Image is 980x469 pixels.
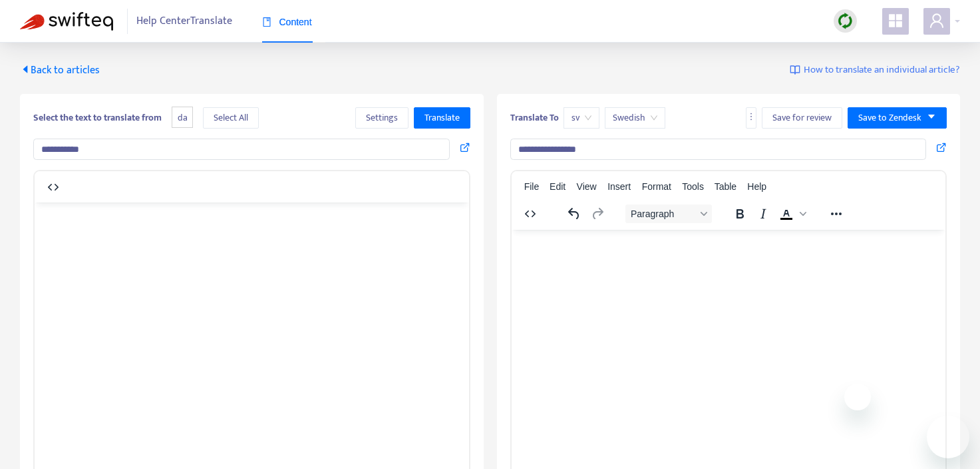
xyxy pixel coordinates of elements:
[355,107,408,129] button: Settings
[775,205,808,223] div: Text color Black
[729,205,751,223] button: Bold
[642,181,671,192] span: Format
[929,13,945,29] span: user
[20,61,100,79] span: Back to articles
[837,13,854,29] img: sync.dc5367851b00ba804db3.png
[262,17,312,27] span: Content
[927,416,969,458] iframe: Knapp för att öppna meddelandefönstret
[20,12,113,31] img: Swifteq
[848,107,947,129] button: Save to Zendeskcaret-down
[613,108,657,128] span: Swedish
[414,107,470,129] button: Translate
[586,205,609,223] button: Redo
[804,63,960,78] span: How to translate an individual article?
[927,112,936,121] span: caret-down
[172,107,193,129] span: da
[20,64,31,75] span: caret-left
[762,107,842,129] button: Save for review
[607,181,631,192] span: Insert
[563,205,585,223] button: Undo
[625,205,712,223] button: Block Paragraph
[136,9,232,34] span: Help Center Translate
[262,17,271,27] span: book
[510,110,559,125] b: Translate To
[214,111,248,125] span: Select All
[631,209,696,219] span: Paragraph
[550,181,566,192] span: Edit
[858,111,921,125] span: Save to Zendesk
[203,107,259,129] button: Select All
[888,13,903,29] span: appstore
[772,111,832,125] span: Save for review
[715,181,736,192] span: Table
[752,205,774,223] button: Italic
[682,181,704,192] span: Tools
[746,107,756,129] button: more
[424,111,460,125] span: Translate
[825,205,848,223] button: Reveal or hide additional toolbar items
[747,181,766,192] span: Help
[844,384,871,410] iframe: Stäng meddelande
[33,110,162,125] b: Select the text to translate from
[366,111,398,125] span: Settings
[524,181,540,192] span: File
[572,108,591,128] span: sv
[790,63,960,78] a: How to translate an individual article?
[746,112,756,121] span: more
[790,65,800,75] img: image-link
[577,181,597,192] span: View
